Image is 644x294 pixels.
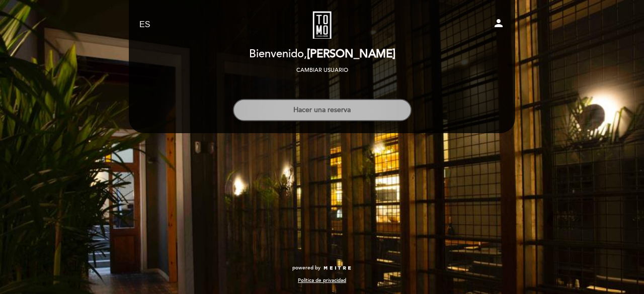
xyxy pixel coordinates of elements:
[292,264,352,271] a: powered by
[298,277,346,284] a: Política de privacidad
[259,11,385,39] a: Tomo Cocina Nikkei
[307,47,395,61] span: [PERSON_NAME]
[249,48,395,60] h2: Bienvenido,
[493,17,505,33] button: person
[292,264,320,271] span: powered by
[293,66,351,75] button: Cambiar usuario
[233,99,412,121] button: Hacer una reserva
[493,17,505,29] i: person
[323,266,352,271] img: MEITRE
